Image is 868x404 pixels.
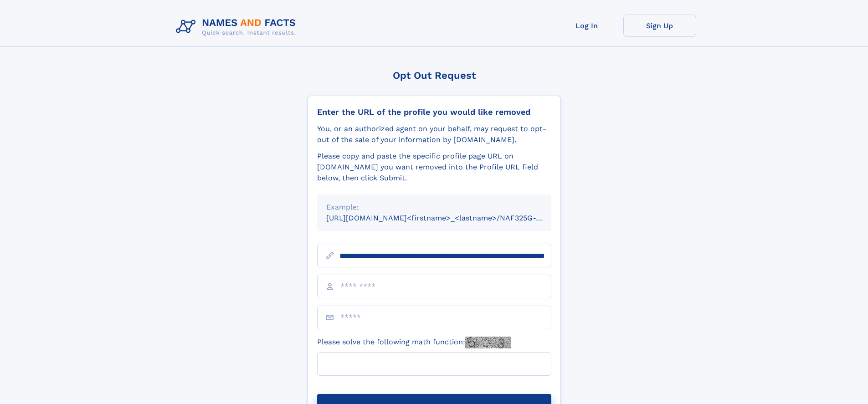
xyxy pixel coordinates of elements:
[326,202,542,213] div: Example:
[172,15,303,39] img: Logo Names and Facts
[317,123,551,145] div: You, or an authorized agent on your behalf, may request to opt-out of the sale of your informatio...
[317,151,551,184] div: Please copy and paste the specific profile page URL on [DOMAIN_NAME] you want removed into the Pr...
[326,214,569,222] small: [URL][DOMAIN_NAME]<firstname>_<lastname>/NAF325G-xxxxxxxx
[317,107,551,117] div: Enter the URL of the profile you would like removed
[308,70,561,81] div: Opt Out Request
[623,15,696,37] a: Sign Up
[317,337,511,348] label: Please solve the following math function:
[550,15,623,37] a: Log In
